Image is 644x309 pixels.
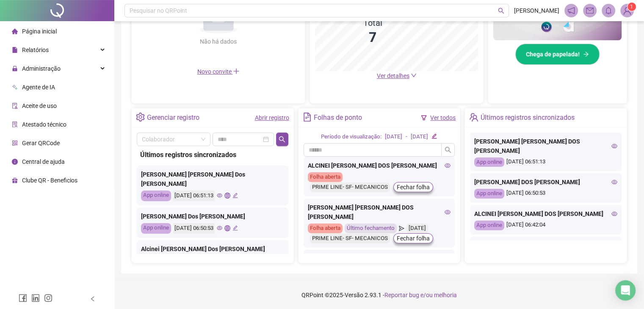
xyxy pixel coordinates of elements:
span: Fechar folha [397,182,430,192]
div: [DATE] 06:50:53 [474,189,617,199]
span: edit [431,133,437,139]
span: lock [12,66,18,72]
span: Central de ajuda [22,158,65,165]
span: team [469,113,478,121]
span: Ver detalhes [377,72,409,79]
span: eye [611,143,617,149]
div: Período de visualização: [321,132,381,141]
span: Clube QR - Beneficios [22,177,77,184]
span: Versão [345,292,363,298]
span: eye [611,211,617,217]
div: [PERSON_NAME] [PERSON_NAME] DOS [PERSON_NAME] [308,203,451,221]
span: search [279,136,285,143]
div: Não há dados [180,37,257,46]
div: [PERSON_NAME] [PERSON_NAME] DOS [PERSON_NAME] [474,137,617,155]
div: [DATE] 06:51:13 [173,190,215,201]
div: Open Intercom Messenger [615,280,636,301]
div: Gerenciar registro [147,110,199,125]
span: [PERSON_NAME] [514,6,559,15]
div: Últimos registros sincronizados [481,110,575,125]
div: - [406,132,407,141]
span: audit [12,103,18,109]
span: qrcode [12,140,18,146]
div: App online [141,190,171,201]
span: search [445,146,451,153]
div: [DATE] 06:51:13 [474,157,617,167]
span: eye [445,209,451,215]
div: [PERSON_NAME] [PERSON_NAME] Dos [PERSON_NAME] [141,170,284,188]
div: App online [474,157,504,167]
span: send [399,223,404,233]
span: down [411,72,417,78]
span: linkedin [31,294,40,302]
span: solution [12,121,18,127]
span: file [12,47,18,53]
span: edit [232,225,238,231]
span: bell [605,7,612,14]
div: ALCINEI [PERSON_NAME] DOS [PERSON_NAME] [308,161,451,170]
span: Reportar bug e/ou melhoria [384,292,457,298]
span: setting [136,113,145,121]
button: Fechar folha [393,233,433,243]
span: arrow-right [583,51,589,57]
span: Atestado técnico [22,121,66,128]
span: file-text [303,113,312,121]
span: eye [445,163,451,168]
sup: Atualize o seu contato no menu Meus Dados [627,3,636,11]
span: Fechar folha [397,234,430,243]
span: eye [217,193,222,198]
span: filter [421,115,427,121]
span: info-circle [12,159,18,165]
div: Últimos registros sincronizados [140,149,285,160]
div: [DATE] [385,132,402,141]
div: App online [474,221,504,230]
a: Ver todos [430,114,456,121]
span: Administração [22,65,61,72]
img: 94991 [621,4,633,17]
span: gift [12,177,18,183]
div: [DATE] 06:50:53 [173,223,215,234]
span: edit [232,193,238,198]
span: global [224,193,230,198]
div: [PERSON_NAME] DOS [PERSON_NAME] [474,177,617,187]
span: Agente de IA [22,84,55,91]
div: [PERSON_NAME] Dos [PERSON_NAME] [141,212,284,221]
span: Aceite de uso [22,102,57,109]
div: ALCINEI [PERSON_NAME] DOS [PERSON_NAME] [474,209,617,218]
div: Último fechamento [345,223,397,233]
div: PRIME LINE- SF- MECANICOS [310,182,390,192]
div: [DATE] [406,223,428,233]
span: mail [586,7,594,14]
div: Folha aberta [308,223,343,233]
span: eye [217,225,222,231]
a: Ver detalhes down [377,72,417,79]
span: search [498,8,504,14]
span: Chega de papelada! [526,50,580,59]
span: 1 [630,4,633,10]
button: Chega de papelada! [515,44,600,65]
span: home [12,28,18,34]
div: [DATE] [411,132,428,141]
span: Página inicial [22,28,57,35]
span: Gerar QRCode [22,140,60,146]
span: global [224,225,230,231]
div: App online [474,189,504,199]
span: Novo convite [197,68,240,75]
div: Alcinei [PERSON_NAME] Dos [PERSON_NAME] [141,244,284,254]
div: App online [141,223,171,234]
span: Relatórios [22,47,49,53]
button: Fechar folha [393,182,433,192]
a: Abrir registro [255,114,289,121]
span: left [90,296,96,302]
div: Folha aberta [308,172,343,182]
span: instagram [44,294,53,302]
span: notification [567,7,575,14]
span: eye [611,179,617,185]
div: [DATE] 06:42:04 [474,221,617,230]
span: facebook [19,294,27,302]
div: PRIME LINE- SF- MECANICOS [310,234,390,243]
div: Folhas de ponto [314,110,362,125]
span: plus [233,68,240,74]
